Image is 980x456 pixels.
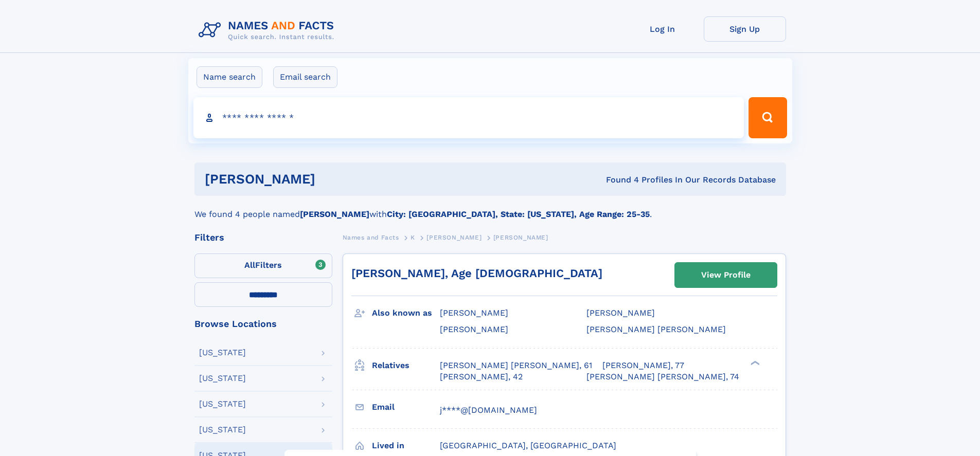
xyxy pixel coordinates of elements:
[199,349,246,357] div: [US_STATE]
[602,360,684,371] a: [PERSON_NAME], 77
[194,196,786,221] div: We found 4 people named with .
[199,400,246,408] div: [US_STATE]
[199,374,246,382] div: [US_STATE]
[194,253,332,278] label: Filters
[372,304,440,322] h3: Also known as
[621,16,704,42] a: Log In
[440,441,616,450] span: [GEOGRAPHIC_DATA], [GEOGRAPHIC_DATA]
[372,398,440,416] h3: Email
[387,209,650,219] b: City: [GEOGRAPHIC_DATA], State: [US_STATE], Age Range: 25-35
[426,231,482,244] a: [PERSON_NAME]
[586,308,655,318] span: [PERSON_NAME]
[351,267,602,280] a: [PERSON_NAME], Age [DEMOGRAPHIC_DATA]
[411,231,415,244] a: K
[194,319,332,329] div: Browse Locations
[197,66,262,88] label: Name search
[749,97,787,138] button: Search Button
[701,263,751,287] div: View Profile
[440,324,508,334] span: [PERSON_NAME]
[194,233,332,242] div: Filters
[372,357,440,374] h3: Relatives
[440,308,508,318] span: [PERSON_NAME]
[244,260,255,270] span: All
[586,324,726,334] span: [PERSON_NAME] [PERSON_NAME]
[440,371,523,382] a: [PERSON_NAME], 42
[426,234,482,241] span: [PERSON_NAME]
[199,426,246,434] div: [US_STATE]
[205,173,461,186] h1: [PERSON_NAME]
[440,360,592,371] a: [PERSON_NAME] [PERSON_NAME], 61
[343,231,399,244] a: Names and Facts
[704,16,786,42] a: Sign Up
[675,263,777,287] a: View Profile
[273,66,337,88] label: Email search
[193,97,744,138] input: search input
[748,359,760,366] div: ❯
[586,371,739,382] a: [PERSON_NAME] [PERSON_NAME], 74
[300,209,369,219] b: [PERSON_NAME]
[372,437,440,454] h3: Lived in
[460,174,776,186] div: Found 4 Profiles In Our Records Database
[493,234,548,241] span: [PERSON_NAME]
[194,16,343,44] img: Logo Names and Facts
[411,234,415,241] span: K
